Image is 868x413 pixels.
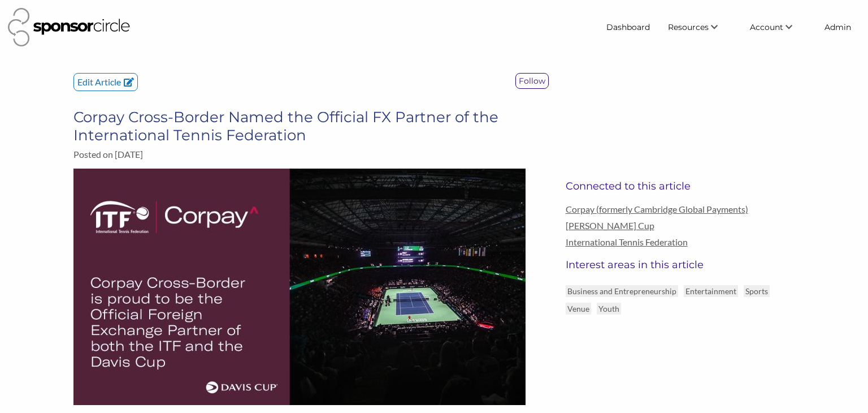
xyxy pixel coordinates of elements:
[566,180,795,192] h3: Connected to this article
[815,17,860,37] a: Admin
[566,236,795,247] a: International Tennis Federation
[73,108,548,144] h3: Corpay Cross-Border Named the Official FX Partner of the International Tennis Federation
[516,74,548,88] p: Follow
[73,149,548,160] p: Posted on [DATE]
[741,17,815,37] li: Account
[750,22,783,32] span: Account
[659,17,741,37] li: Resources
[566,204,795,214] a: Corpay (formerly Cambridge Global Payments)
[8,8,130,46] img: Sponsor Circle Logo
[597,303,621,315] p: Youth
[684,285,738,297] p: Entertainment
[744,285,770,297] p: Sports
[566,303,591,315] p: Venue
[566,285,678,297] p: Business and Entrepreneurship
[566,220,795,231] a: [PERSON_NAME] Cup
[73,169,526,405] img: gtyhjlscppmdvsfdyt43.jpg
[668,22,709,32] span: Resources
[566,259,795,271] h3: Interest areas in this article
[74,74,137,91] p: Edit Article
[597,17,659,37] a: Dashboard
